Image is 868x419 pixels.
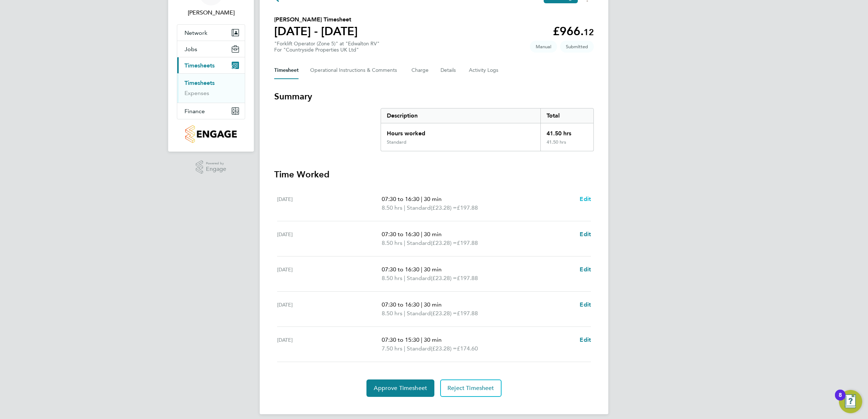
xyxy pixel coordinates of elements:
button: Finance [177,103,245,119]
div: Hours worked [381,123,540,139]
span: Jobs [184,46,197,53]
span: £197.88 [457,239,478,246]
span: 7.50 hrs [382,345,402,352]
div: Description [381,108,540,123]
span: (£23.28) = [431,310,457,317]
div: For "Countryside Properties UK Ltd" [274,47,380,53]
button: Activity Logs [469,62,499,79]
span: Standard [407,274,431,283]
span: Network [184,29,207,36]
div: Timesheets [177,73,245,103]
span: Isa Nawas [177,8,245,17]
span: 07:30 to 16:30 [382,266,419,273]
div: [DATE] [277,230,382,247]
span: Powered by [206,160,226,167]
span: 8.50 hrs [382,239,402,246]
h1: [DATE] - [DATE] [274,24,358,38]
div: [DATE] [277,336,382,353]
span: Standard [407,344,431,353]
span: 30 min [424,336,442,343]
span: Engage [206,166,226,172]
span: Finance [184,108,205,115]
h3: Time Worked [274,169,594,180]
span: 30 min [424,196,442,202]
img: countryside-properties-logo-retina.png [185,125,236,143]
button: Reject Timesheet [440,379,502,397]
a: Timesheets [184,79,215,86]
app-decimal: £966. [553,24,594,38]
span: Timesheets [184,62,215,69]
span: £197.88 [457,204,478,211]
h2: [PERSON_NAME] Timesheet [274,15,358,24]
span: | [421,301,422,308]
span: 07:30 to 16:30 [382,231,419,238]
span: | [404,345,405,352]
span: £197.88 [457,310,478,317]
div: [DATE] [277,195,382,212]
div: 41.50 hrs [540,123,593,139]
div: 8 [839,395,842,404]
a: Powered byEngage [196,160,227,174]
span: Standard [407,309,431,318]
span: £174.60 [457,345,478,352]
span: Approve Timesheet [374,385,427,392]
span: 07:30 to 16:30 [382,301,419,308]
span: Edit [580,231,591,238]
span: (£23.28) = [431,275,457,282]
button: Jobs [177,41,245,57]
a: Edit [580,265,591,274]
a: Edit [580,230,591,239]
span: Standard [407,239,431,247]
span: | [421,196,422,202]
span: Reject Timesheet [447,385,494,392]
span: 12 [584,27,594,37]
button: Approve Timesheet [366,379,434,397]
span: 30 min [424,301,442,308]
a: Edit [580,300,591,309]
span: This timesheet was manually created. [530,41,557,53]
button: Timesheets [177,57,245,73]
div: Summary [381,108,594,151]
span: | [421,231,422,238]
span: (£23.28) = [431,345,457,352]
section: Timesheet [274,91,594,397]
span: 8.50 hrs [382,204,402,211]
span: Edit [580,336,591,343]
button: Timesheet [274,62,299,79]
span: | [404,204,405,211]
a: Expenses [184,90,209,96]
span: | [404,310,405,317]
div: Total [540,108,593,123]
span: Edit [580,196,591,202]
span: Edit [580,266,591,273]
button: Open Resource Center, 8 new notifications [839,390,862,413]
span: | [421,336,422,343]
button: Operational Instructions & Comments [310,62,400,79]
span: 30 min [424,231,442,238]
span: (£23.28) = [431,204,457,211]
a: Go to home page [177,125,245,143]
div: 41.50 hrs [540,139,593,151]
button: Details [441,62,457,79]
a: Edit [580,336,591,344]
div: [DATE] [277,265,382,283]
button: Network [177,25,245,41]
span: (£23.28) = [431,239,457,246]
button: Charge [411,62,429,79]
a: Edit [580,195,591,204]
span: 07:30 to 15:30 [382,336,419,343]
span: Standard [407,204,431,212]
span: 30 min [424,266,442,273]
span: | [404,275,405,282]
span: | [421,266,422,273]
div: "Forklift Operator (Zone 5)" at "Edwalton RV" [274,41,380,53]
span: £197.88 [457,275,478,282]
h3: Summary [274,91,594,102]
span: | [404,239,405,246]
span: 8.50 hrs [382,275,402,282]
div: [DATE] [277,300,382,318]
span: 07:30 to 16:30 [382,196,419,202]
div: Standard [387,139,406,145]
span: This timesheet is Submitted. [560,41,594,53]
span: 8.50 hrs [382,310,402,317]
